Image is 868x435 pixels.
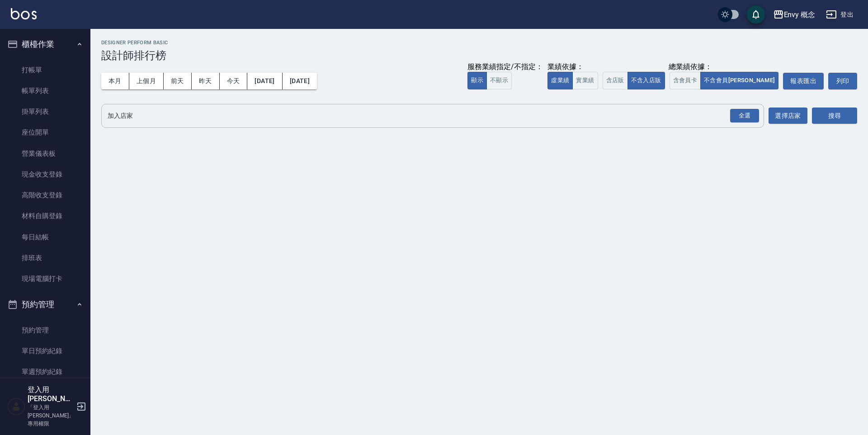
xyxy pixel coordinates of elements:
[4,293,87,316] button: 預約管理
[283,73,317,89] button: [DATE]
[730,109,759,123] div: 全選
[728,107,761,125] button: Open
[467,62,543,72] div: 服務業績指定/不指定：
[101,73,129,89] button: 本月
[247,73,282,89] button: [DATE]
[784,9,816,20] div: Envy 概念
[4,80,87,101] a: 帳單列表
[822,6,857,23] button: 登出
[192,73,220,89] button: 昨天
[4,206,87,226] a: 材料自購登錄
[101,49,857,62] h3: 設計師排行榜
[700,72,778,89] button: 不含會員[PERSON_NAME]
[4,33,87,56] button: 櫃檯作業
[129,73,164,89] button: 上個月
[547,72,573,89] button: 虛業績
[4,341,87,361] a: 單日預約紀錄
[603,62,779,72] div: 總業績依據：
[101,40,857,46] h2: Designer Perform Basic
[486,72,512,89] button: 不顯示
[105,108,746,124] input: 店家名稱
[28,385,74,403] h5: 登入用[PERSON_NAME]
[4,60,87,80] a: 打帳單
[547,62,598,72] div: 業績依據：
[783,73,824,89] button: 報表匯出
[769,108,807,124] button: 選擇店家
[4,248,87,268] a: 排班表
[4,320,87,341] a: 預約管理
[572,72,598,89] button: 實業績
[4,143,87,164] a: 營業儀表板
[4,361,87,382] a: 單週預約紀錄
[164,73,192,89] button: 前天
[603,72,628,89] button: 含店販
[812,108,857,124] button: 搜尋
[467,72,487,89] button: 顯示
[627,72,665,89] button: 不含入店販
[828,73,857,89] button: 列印
[11,8,37,19] img: Logo
[4,101,87,122] a: 掛單列表
[4,185,87,206] a: 高階收支登錄
[4,122,87,143] a: 座位開單
[4,227,87,248] a: 每日結帳
[28,403,74,428] p: 「登入用[PERSON_NAME]」專用權限
[4,164,87,185] a: 現金收支登錄
[747,5,765,23] button: save
[769,5,819,24] button: Envy 概念
[7,398,25,416] img: Person
[4,268,87,289] a: 現場電腦打卡
[670,72,701,89] button: 含會員卡
[220,73,248,89] button: 今天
